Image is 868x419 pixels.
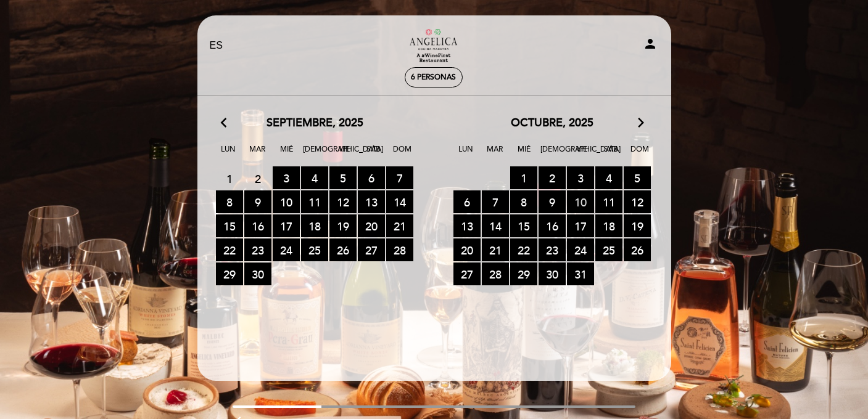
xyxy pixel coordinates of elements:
span: 9 [244,190,271,213]
span: 8 [216,190,243,213]
span: 3 [567,166,594,189]
span: 16 [539,214,566,237]
i: arrow_back_ios [221,115,232,131]
span: 13 [453,214,481,237]
span: Mié [274,143,299,166]
span: 11 [301,190,328,213]
span: 10 [273,190,300,213]
span: Sáb [361,143,386,166]
span: septiembre, 2025 [267,115,363,131]
span: 17 [567,214,594,237]
span: 26 [329,238,357,261]
span: 25 [595,238,622,261]
span: Mié [511,143,536,166]
span: 19 [624,214,651,237]
span: [DEMOGRAPHIC_DATA] [303,143,328,166]
span: 26 [624,238,651,261]
span: Mar [245,143,270,166]
i: arrow_forward_ios [635,115,647,131]
span: 18 [595,214,622,237]
span: 7 [386,166,413,189]
span: 4 [595,166,622,189]
span: 29 [510,262,537,285]
span: 13 [358,190,385,213]
span: 28 [386,238,413,261]
span: 28 [482,262,509,285]
span: 15 [510,214,537,237]
span: 2 [244,167,271,190]
span: 21 [482,238,509,261]
span: 2 [539,166,566,189]
button: person [643,36,658,55]
span: Dom [390,143,415,166]
a: Restaurante [PERSON_NAME] Maestra [357,29,511,63]
span: Dom [627,143,652,166]
span: 9 [539,190,566,213]
span: 22 [510,238,537,261]
span: 24 [567,238,594,261]
span: 14 [482,214,509,237]
span: [DEMOGRAPHIC_DATA] [540,143,565,166]
span: 12 [329,190,357,213]
span: 10 [567,190,594,213]
span: Lun [216,143,241,166]
span: 1 [216,167,243,190]
span: 17 [273,214,300,237]
span: 14 [386,190,413,213]
span: 8 [510,190,537,213]
span: 29 [216,262,243,285]
span: Sáb [598,143,623,166]
span: 27 [358,238,385,261]
span: Vie [332,143,357,166]
span: 16 [244,214,271,237]
i: person [643,36,658,51]
span: 7 [482,190,509,213]
span: 21 [386,214,413,237]
span: 4 [301,166,328,189]
span: 5 [624,166,651,189]
span: Vie [569,143,594,166]
span: 30 [539,262,566,285]
span: 12 [624,190,651,213]
span: 6 personas [411,73,456,82]
span: 3 [273,166,300,189]
span: 15 [216,214,243,237]
span: 5 [329,166,357,189]
span: octubre, 2025 [511,115,593,131]
span: Lun [453,143,478,166]
span: 6 [453,190,481,213]
span: 1 [510,166,537,189]
span: 23 [244,238,271,261]
span: 23 [539,238,566,261]
span: 25 [301,238,328,261]
span: 31 [567,262,594,285]
span: 6 [358,166,385,189]
span: 24 [273,238,300,261]
span: 30 [244,262,271,285]
span: 22 [216,238,243,261]
span: 18 [301,214,328,237]
span: 20 [358,214,385,237]
span: 11 [595,190,622,213]
span: Mar [482,143,507,166]
span: 20 [453,238,481,261]
span: 19 [329,214,357,237]
span: 27 [453,262,481,285]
